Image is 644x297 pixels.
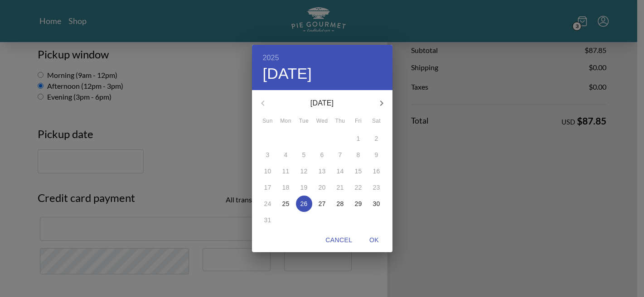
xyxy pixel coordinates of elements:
[260,117,276,126] span: Sun
[278,196,294,212] button: 25
[373,199,380,208] p: 30
[274,98,371,109] p: [DATE]
[319,199,326,208] p: 27
[332,117,349,126] span: Thu
[325,235,352,246] span: Cancel
[282,199,290,208] p: 25
[350,117,367,126] span: Fri
[278,117,294,126] span: Mon
[337,199,344,208] p: 28
[368,196,385,212] button: 30
[322,232,356,249] button: Cancel
[300,199,308,208] p: 26
[360,232,389,249] button: OK
[363,235,385,246] span: OK
[296,196,312,212] button: 26
[314,196,330,212] button: 27
[296,117,312,126] span: Tue
[350,196,367,212] button: 29
[332,196,349,212] button: 28
[314,117,330,126] span: Wed
[355,199,362,208] p: 29
[263,64,312,83] button: [DATE]
[263,52,279,64] button: 2025
[368,117,385,126] span: Sat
